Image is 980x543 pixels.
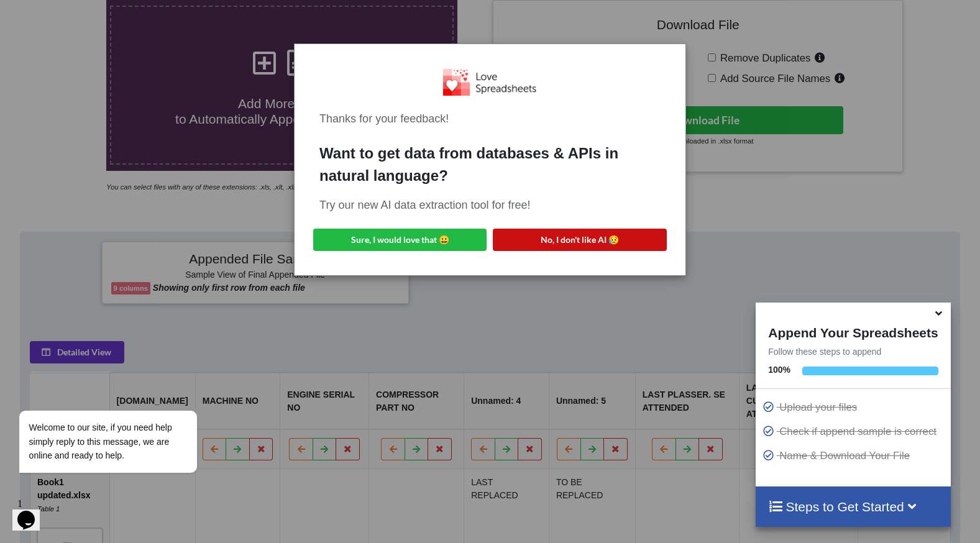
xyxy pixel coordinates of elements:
[12,493,52,531] iframe: chat widget
[756,322,950,340] h4: Append Your Spreadsheets
[762,399,947,415] p: Upload your files
[756,345,950,358] p: Follow these steps to append
[768,499,938,514] h4: Steps to Get Started
[762,448,947,463] p: Name & Download Your File
[313,229,487,251] button: Sure, I would love that 😀
[443,69,536,96] img: Logo.png
[319,197,661,214] div: Try our new AI data extraction tool for free!
[319,142,661,187] div: Want to get data from databases & APIs in natural language?
[493,229,666,251] button: No, I don't like AI 😥
[12,298,236,487] iframe: chat widget
[768,365,790,375] b: 100 %
[319,111,661,127] div: Thanks for your feedback!
[762,424,947,439] p: Check if append sample is correct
